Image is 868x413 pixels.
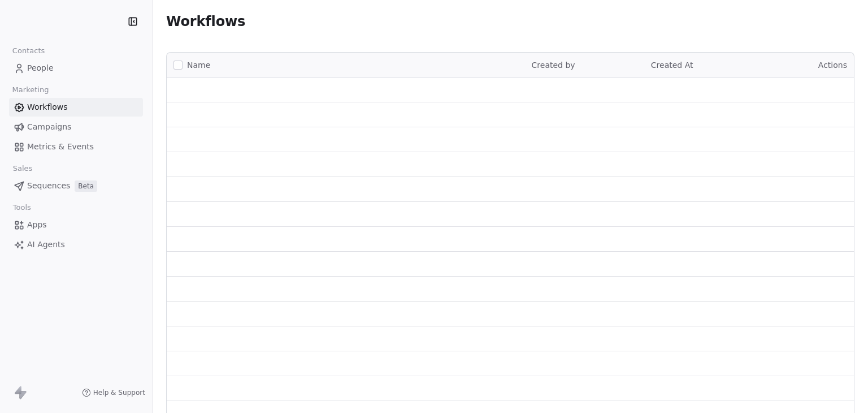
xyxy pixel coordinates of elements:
[8,199,36,216] span: Tools
[7,42,50,59] span: Contacts
[9,118,143,136] a: Campaigns
[82,388,145,397] a: Help & Support
[27,239,65,251] span: AI Agents
[27,141,94,153] span: Metrics & Events
[187,59,210,71] span: Name
[27,180,70,192] span: Sequences
[9,177,143,195] a: SequencesBeta
[532,61,575,70] span: Created by
[27,101,68,113] span: Workflows
[27,121,71,133] span: Campaigns
[9,59,143,78] a: People
[9,98,143,117] a: Workflows
[9,235,143,254] a: AI Agents
[27,62,54,74] span: People
[7,81,54,98] span: Marketing
[75,180,97,192] span: Beta
[8,160,37,177] span: Sales
[93,388,145,397] span: Help & Support
[9,137,143,156] a: Metrics & Events
[818,61,847,70] span: Actions
[27,219,47,231] span: Apps
[9,216,143,234] a: Apps
[166,14,245,29] span: Workflows
[651,61,693,70] span: Created At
